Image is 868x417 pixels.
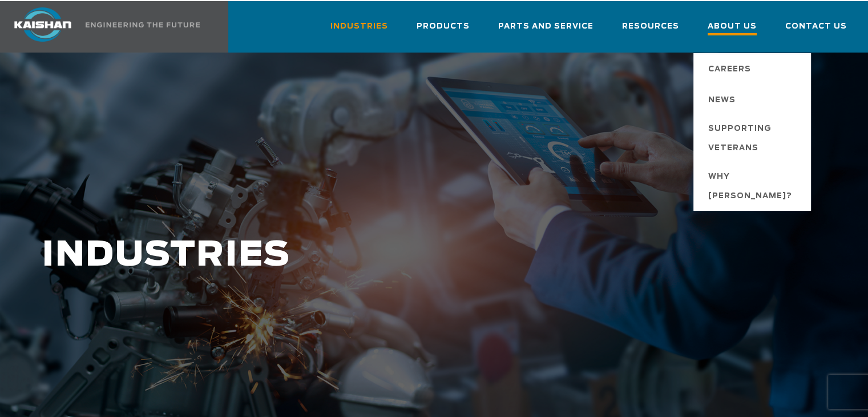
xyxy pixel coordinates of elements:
a: News [697,84,811,115]
span: Supporting Veterans [708,119,800,158]
a: Resources [622,11,679,50]
a: Careers [697,53,811,84]
span: Why [PERSON_NAME]? [708,167,800,206]
a: Products [417,11,470,50]
a: Industries [330,11,388,50]
h1: INDUSTRIES [42,236,693,275]
span: About Us [708,20,757,35]
span: News [708,91,736,110]
a: Parts and Service [498,11,594,50]
span: Contact Us [785,20,847,33]
a: Contact Us [785,11,847,50]
a: Supporting Veterans [697,115,811,163]
img: Engineering the future [86,22,200,27]
a: Why [PERSON_NAME]? [697,163,811,211]
span: Careers [708,60,751,79]
span: Products [417,20,470,33]
span: Industries [330,20,388,33]
span: Parts and Service [498,20,594,33]
span: Resources [622,20,679,33]
a: About Us [708,11,757,53]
